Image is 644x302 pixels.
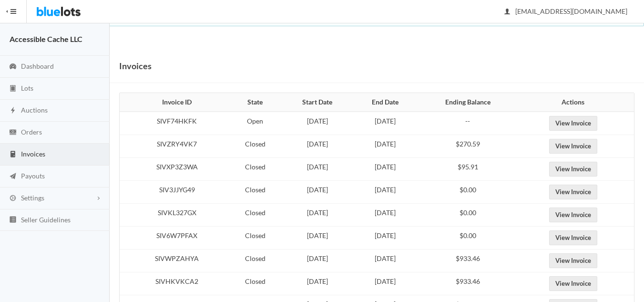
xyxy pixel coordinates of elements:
td: SIVXP3Z3WA [120,158,229,181]
td: [DATE] [282,204,353,227]
span: Auctions [21,106,48,114]
ion-icon: person [502,8,512,17]
td: [DATE] [282,250,353,272]
a: View Invoice [549,139,597,154]
th: Ending Balance [418,93,518,112]
span: Lots [21,84,33,92]
ion-icon: cog [8,194,18,203]
a: View Invoice [549,208,597,222]
th: Invoice ID [120,93,229,112]
th: State [229,93,282,112]
th: Actions [518,93,634,112]
th: Start Date [282,93,353,112]
ion-icon: cash [8,128,18,137]
td: $0.00 [418,181,518,204]
ion-icon: paper plane [8,172,18,181]
td: Closed [229,227,282,250]
span: Invoices [21,150,45,158]
td: Closed [229,135,282,158]
td: [DATE] [282,227,353,250]
ion-icon: calculator [8,150,18,159]
td: [DATE] [282,112,353,135]
td: [DATE] [353,112,418,135]
td: -- [418,112,518,135]
span: Orders [21,128,42,136]
td: $0.00 [418,204,518,227]
a: View Invoice [549,162,597,177]
a: View Invoice [549,116,597,131]
td: Closed [229,250,282,272]
td: Closed [229,158,282,181]
th: End Date [353,93,418,112]
span: [EMAIL_ADDRESS][DOMAIN_NAME] [505,7,627,15]
td: SIV6W7PFAX [120,227,229,250]
td: [DATE] [282,181,353,204]
td: Closed [229,204,282,227]
td: [DATE] [353,227,418,250]
td: $933.46 [418,272,518,295]
span: Payouts [21,172,45,180]
td: SIVF74HKFK [120,112,229,135]
td: SIVWPZAHYA [120,250,229,272]
strong: Accessible Cache LLC [10,34,82,43]
a: View Invoice [549,230,597,245]
td: SIV3JJYG49 [120,181,229,204]
ion-icon: speedometer [8,62,18,72]
span: Seller Guidelines [21,216,71,224]
td: [DATE] [353,158,418,181]
ion-icon: flash [8,106,18,115]
td: $0.00 [418,227,518,250]
a: View Invoice [549,253,597,268]
ion-icon: clipboard [8,84,18,94]
a: View Invoice [549,185,597,199]
a: View Invoice [549,276,597,291]
td: [DATE] [353,272,418,295]
td: Open [229,112,282,135]
td: [DATE] [353,204,418,227]
ion-icon: list box [8,216,18,225]
td: [DATE] [353,135,418,158]
td: SIVKL327GX [120,204,229,227]
td: SIVZRY4VK7 [120,135,229,158]
td: [DATE] [282,135,353,158]
td: Closed [229,181,282,204]
td: $95.91 [418,158,518,181]
span: Dashboard [21,62,54,70]
td: [DATE] [353,181,418,204]
td: [DATE] [282,272,353,295]
td: [DATE] [353,250,418,272]
td: [DATE] [282,158,353,181]
td: $270.59 [418,135,518,158]
h1: Invoices [119,59,152,73]
td: Closed [229,272,282,295]
td: $933.46 [418,250,518,272]
span: Settings [21,194,44,202]
td: SIVHKVKCA2 [120,272,229,295]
